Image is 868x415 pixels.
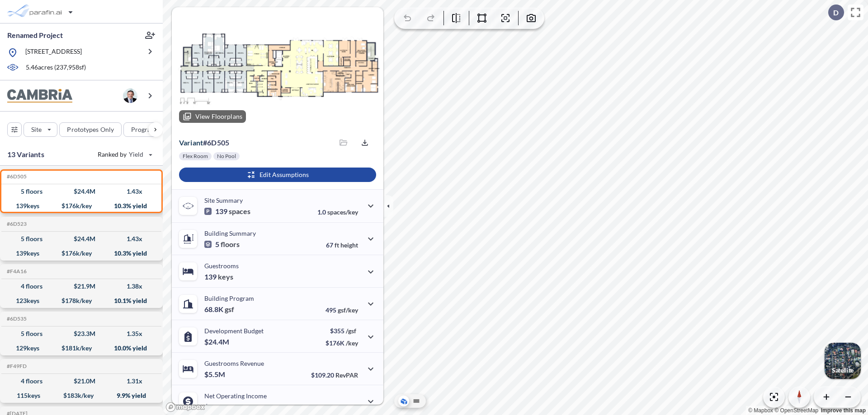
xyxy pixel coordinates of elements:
[229,207,250,216] span: spaces
[204,359,264,367] p: Guestrooms Revenue
[5,316,27,322] h5: Click to copy the code
[218,272,233,281] span: keys
[5,363,27,369] h5: Click to copy the code
[24,122,57,137] button: Site
[217,153,236,160] p: No Pool
[320,404,358,411] p: 45.0%
[832,367,854,374] p: Satellite
[204,305,234,314] p: 68.8K
[340,241,358,249] span: height
[204,370,226,379] p: $5.5M
[311,371,358,379] p: $109.20
[131,125,156,134] p: Program
[204,392,267,400] p: Net Operating Income
[31,125,42,134] p: Site
[123,89,137,103] img: user logo
[821,407,866,414] a: Improve this map
[225,305,234,314] span: gsf
[165,402,205,412] a: Mapbox homepage
[335,241,339,249] span: ft
[411,396,422,406] button: Site Plan
[26,63,86,73] p: 5.46 acres ( 237,958 sf)
[833,9,839,17] p: D
[221,240,240,249] span: floors
[7,149,44,160] p: 13 Variants
[204,196,243,204] p: Site Summary
[774,407,818,414] a: OpenStreetMap
[325,306,358,314] p: 495
[5,173,27,180] h5: Click to copy the code
[346,339,358,347] span: /key
[204,229,256,237] p: Building Summary
[204,327,264,335] p: Development Budget
[90,147,158,162] button: Ranked by Yield
[825,343,861,379] img: Switcher Image
[204,337,231,346] p: $24.4M
[748,407,773,414] a: Mapbox
[204,207,250,216] p: 139
[179,138,229,147] p: # 6d505
[326,241,358,249] p: 67
[25,47,82,58] p: [STREET_ADDRESS]
[5,268,27,275] h5: Click to copy the code
[325,339,358,347] p: $176K
[7,30,63,40] p: Renamed Project
[7,89,72,103] img: BrandImage
[398,396,409,406] button: Aerial View
[317,208,358,216] p: 1.0
[346,327,356,335] span: /gsf
[59,122,122,137] button: Prototypes Only
[204,402,226,411] p: $2.5M
[179,138,203,147] span: Variant
[183,153,208,160] p: Flex Room
[204,294,254,302] p: Building Program
[5,221,27,227] h5: Click to copy the code
[325,327,358,335] p: $355
[179,168,376,182] button: Edit Assumptions
[123,122,172,137] button: Program
[338,404,358,411] span: margin
[825,343,861,379] button: Switcher ImageSatellite
[67,125,114,134] p: Prototypes Only
[259,170,309,179] p: Edit Assumptions
[338,306,358,314] span: gsf/key
[327,208,358,216] span: spaces/key
[195,113,242,120] p: View Floorplans
[204,240,240,249] p: 5
[335,371,358,379] span: RevPAR
[204,272,233,281] p: 139
[129,150,144,159] span: Yield
[204,262,239,270] p: Guestrooms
